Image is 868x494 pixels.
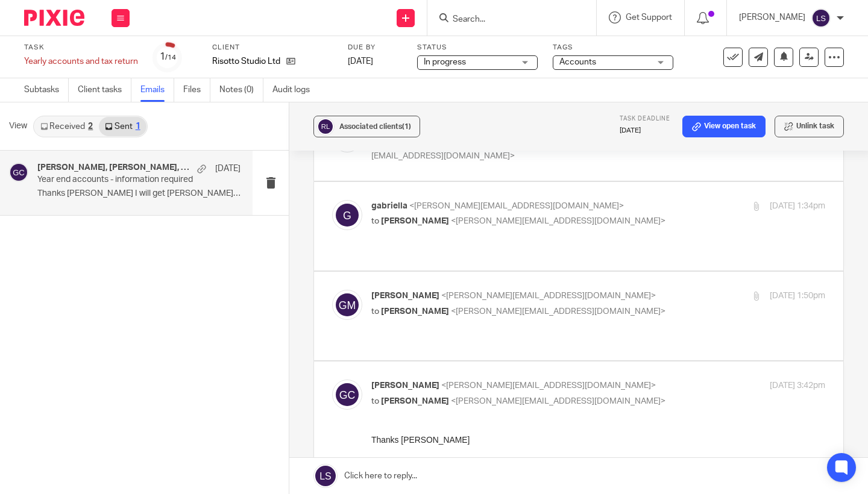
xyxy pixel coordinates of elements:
[739,11,805,23] p: [PERSON_NAME]
[371,217,379,225] span: to
[24,10,84,26] img: Pixie
[381,397,449,405] span: [PERSON_NAME]
[451,217,665,225] span: <[PERSON_NAME][EMAIL_ADDRESS][DOMAIN_NAME]>
[409,202,624,210] span: <[PERSON_NAME][EMAIL_ADDRESS][DOMAIN_NAME]>
[371,307,379,316] span: to
[78,78,131,102] a: Client tasks
[332,200,362,230] img: svg%3E
[183,78,210,102] a: Files
[165,54,176,61] small: /14
[215,163,241,175] p: [DATE]
[332,380,362,410] img: svg%3E
[24,43,138,52] label: Task
[441,292,656,300] span: <[PERSON_NAME][EMAIL_ADDRESS][DOMAIN_NAME]>
[140,78,174,102] a: Emails
[9,163,28,182] img: svg%3E
[553,43,673,52] label: Tags
[770,200,825,213] p: [DATE] 1:34pm
[24,78,69,102] a: Subtasks
[348,43,402,52] label: Due by
[313,116,420,137] button: Associated clients(1)
[99,117,146,136] a: Sent1
[770,380,825,392] p: [DATE] 3:42pm
[24,55,138,67] div: Yearly accounts and tax return
[381,307,449,316] span: [PERSON_NAME]
[682,116,766,137] a: View open task
[160,50,176,64] div: 1
[348,57,373,66] span: [DATE]
[371,397,379,405] span: to
[371,292,439,300] span: [PERSON_NAME]
[417,43,538,52] label: Status
[136,122,140,131] div: 1
[424,58,466,66] span: In progress
[9,120,27,133] span: View
[212,55,280,67] p: Risotto Studio Ltd
[371,381,439,390] span: [PERSON_NAME]
[811,8,831,28] img: svg%3E
[212,43,333,52] label: Client
[332,290,362,320] img: svg%3E
[37,163,191,173] h4: [PERSON_NAME], [PERSON_NAME], [PERSON_NAME]
[451,14,560,25] input: Search
[626,13,672,22] span: Get Support
[371,202,407,210] span: gabriella
[770,290,825,302] p: [DATE] 1:50pm
[316,117,335,136] img: svg%3E
[88,122,93,131] div: 2
[34,117,99,136] a: Received2
[402,123,411,130] span: (1)
[441,381,656,390] span: <[PERSON_NAME][EMAIL_ADDRESS][DOMAIN_NAME]>
[451,397,665,405] span: <[PERSON_NAME][EMAIL_ADDRESS][DOMAIN_NAME]>
[381,217,449,225] span: [PERSON_NAME]
[620,116,670,122] span: Task deadline
[559,58,596,66] span: Accounts
[219,78,263,102] a: Notes (0)
[272,78,319,102] a: Audit logs
[37,175,200,185] p: Year end accounts - information required
[339,123,411,130] span: Associated clients
[37,189,241,199] p: Thanks [PERSON_NAME] I will get [PERSON_NAME] to start...
[451,307,665,316] span: <[PERSON_NAME][EMAIL_ADDRESS][DOMAIN_NAME]>
[775,116,844,137] button: Unlink task
[620,126,670,136] p: [DATE]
